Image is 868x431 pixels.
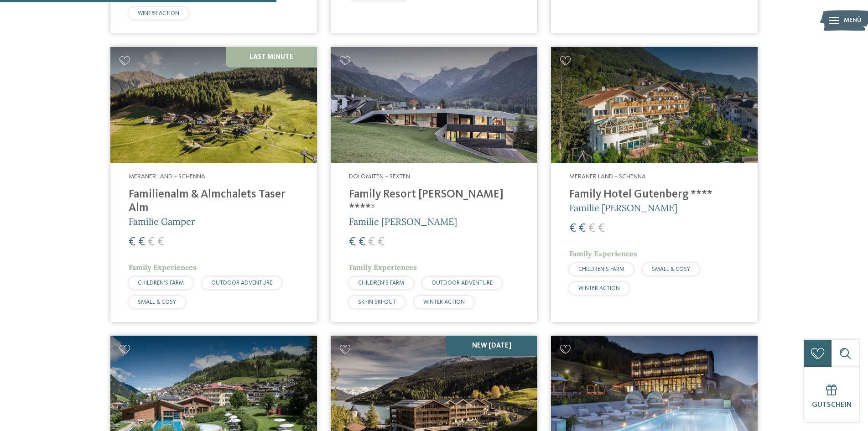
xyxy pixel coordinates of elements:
[349,263,417,272] span: Family Experiences
[551,47,758,322] a: Familienhotels gesucht? Hier findet ihr die besten! Meraner Land – Schenna Family Hotel Gutenberg...
[431,280,493,286] span: OUTDOOR ADVENTURE
[211,280,272,286] span: OUTDOOR ADVENTURE
[812,401,852,409] span: Gutschein
[569,188,739,202] h4: Family Hotel Gutenberg ****
[349,216,457,227] span: Familie [PERSON_NAME]
[579,223,586,234] span: €
[551,47,758,163] img: Family Hotel Gutenberg ****
[138,280,184,286] span: CHILDREN’S FARM
[578,266,624,272] span: CHILDREN’S FARM
[569,223,576,234] span: €
[331,47,537,163] img: Family Resort Rainer ****ˢ
[349,236,356,248] span: €
[138,299,176,305] span: SMALL & COSY
[349,173,410,180] span: Dolomiten – Sexten
[423,299,465,305] span: WINTER ACTION
[349,188,519,215] h4: Family Resort [PERSON_NAME] ****ˢ
[138,10,179,16] span: WINTER ACTION
[157,236,164,248] span: €
[129,188,299,215] h4: Familienalm & Almchalets Taser Alm
[110,47,317,163] img: Familienhotels gesucht? Hier findet ihr die besten!
[129,173,205,180] span: Meraner Land – Schenna
[331,47,537,322] a: Familienhotels gesucht? Hier findet ihr die besten! Dolomiten – Sexten Family Resort [PERSON_NAME...
[129,236,135,248] span: €
[578,286,620,291] span: WINTER ACTION
[569,249,637,258] span: Family Experiences
[138,236,145,248] span: €
[359,236,365,248] span: €
[148,236,155,248] span: €
[804,367,859,422] a: Gutschein
[378,236,385,248] span: €
[110,47,317,322] a: Familienhotels gesucht? Hier findet ihr die besten! Last Minute Meraner Land – Schenna Familienal...
[652,266,690,272] span: SMALL & COSY
[569,173,646,180] span: Meraner Land – Schenna
[129,216,195,227] span: Familie Gamper
[129,263,197,272] span: Family Experiences
[358,299,396,305] span: SKI-IN SKI-OUT
[358,280,404,286] span: CHILDREN’S FARM
[569,202,677,213] span: Familie [PERSON_NAME]
[598,223,605,234] span: €
[588,223,595,234] span: €
[368,236,375,248] span: €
